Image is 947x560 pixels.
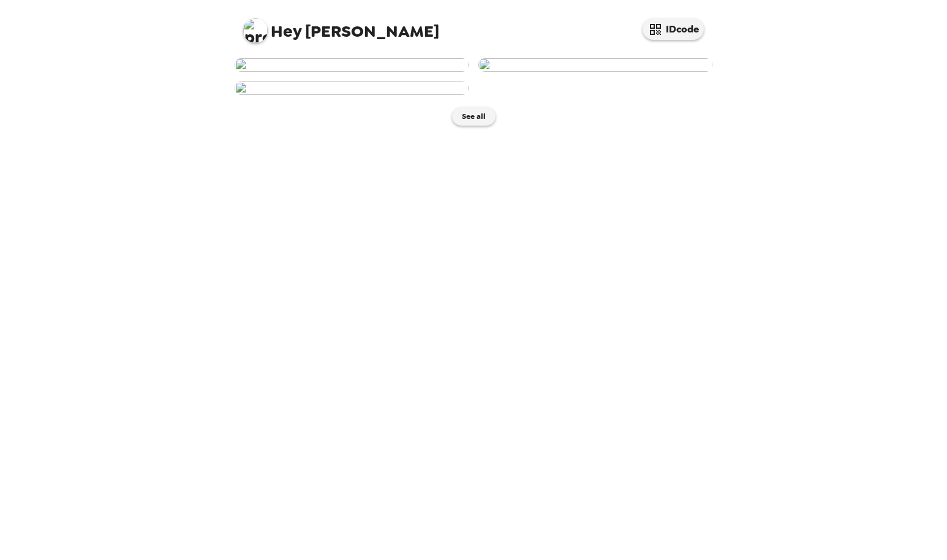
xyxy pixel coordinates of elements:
[235,58,469,72] img: user-275289
[478,58,712,72] img: user-274602
[643,18,704,40] button: IDcode
[235,81,469,95] img: user-274597
[271,20,301,42] span: Hey
[452,107,496,126] button: See all
[243,12,439,40] span: [PERSON_NAME]
[243,18,268,43] img: profile pic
